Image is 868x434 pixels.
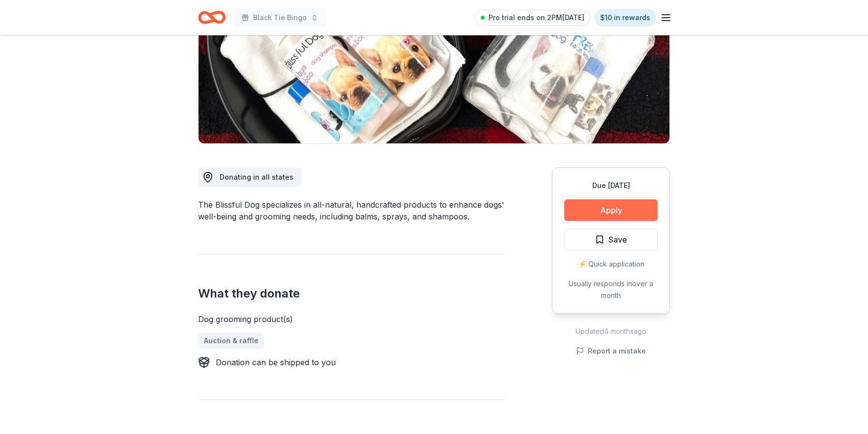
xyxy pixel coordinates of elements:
div: Donation can be shipped to you [216,356,336,368]
div: Usually responds in over a month [564,278,658,301]
div: Dog grooming product(s) [198,313,505,325]
button: Apply [564,199,658,221]
h2: What they donate [198,286,505,301]
span: Black Tie Bingo [253,12,307,24]
div: ⚡️ Quick application [564,258,658,270]
button: Black Tie Bingo [233,8,326,27]
div: The Blissful Dog specializes in all-natural, handcrafted products to enhance dogs' well-being and... [198,199,505,222]
div: Updated 4 months ago [552,325,670,337]
div: Due [DATE] [564,180,658,191]
a: $10 in rewards [594,9,656,27]
button: Save [564,229,658,250]
button: Report a mistake [576,345,646,357]
span: Pro trial ends on 2PM[DATE] [489,12,584,24]
span: Donating in all states [220,173,293,181]
span: Save [608,233,627,246]
a: Auction & raffle [198,333,264,349]
a: Home [198,6,226,29]
a: Pro trial ends on 2PM[DATE] [475,10,590,26]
